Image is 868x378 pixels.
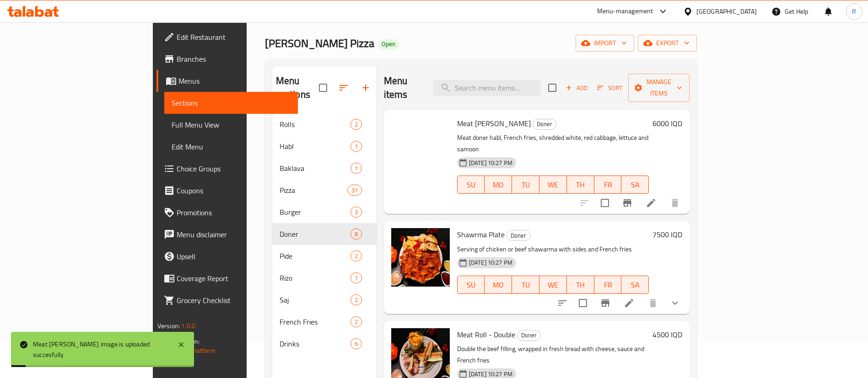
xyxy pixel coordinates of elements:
[156,267,298,289] a: Coverage Report
[172,141,291,152] span: Edit Menu
[457,343,649,366] p: Double the beef filling, wrapped in fresh bread with cheese, sauce and French fries
[351,318,361,326] span: 2
[177,185,291,196] span: Coupons
[594,276,622,294] button: FR
[378,39,399,50] div: Open
[156,48,298,70] a: Branches
[664,192,686,214] button: delete
[280,185,347,196] span: Pizza
[350,163,362,174] div: items
[351,252,361,261] span: 2
[543,178,563,192] span: WE
[616,192,638,214] button: Branch-specific-item
[485,276,512,294] button: MO
[625,278,645,292] span: SA
[350,294,362,305] div: items
[642,292,664,314] button: delete
[457,117,531,130] span: Meat [PERSON_NAME]
[156,289,298,311] a: Grocery Checklist
[696,6,757,16] div: [GEOGRAPHIC_DATA]
[350,119,362,130] div: items
[636,76,682,99] span: Manage items
[457,276,485,294] button: SU
[272,113,377,135] div: Rolls2
[573,293,593,313] span: Select to update
[595,193,615,213] span: Select to update
[156,158,298,180] a: Choice Groups
[351,142,361,151] span: 1
[597,83,622,93] span: Sort
[652,117,682,130] h6: 6000 IQD
[543,78,562,97] span: Select section
[333,77,355,99] span: Sort sections
[351,164,361,173] span: 1
[391,228,450,287] img: Shawrma Plate
[488,178,508,192] span: MO
[512,176,539,194] button: TU
[457,176,485,194] button: SU
[351,340,361,348] span: 6
[272,135,377,157] div: Habl1
[591,81,628,95] span: Sort items
[571,178,591,192] span: TH
[621,176,649,194] button: SA
[594,176,622,194] button: FR
[457,132,649,155] p: Meat doner habl, French fries, shredded white, red cabbage, lettuce and samoon
[595,81,625,95] button: Sort
[562,81,591,95] button: Add
[507,230,530,241] span: Doner
[156,224,298,245] a: Menu disclaimer
[652,228,682,241] h6: 7500 IQD
[625,178,645,192] span: SA
[280,141,350,152] span: Habl
[280,272,350,283] span: Rizo
[280,250,350,261] span: Pide
[350,229,362,240] div: items
[280,119,350,130] span: Rolls
[457,244,649,255] p: Serving of chicken or beef shawarma with sides and French fries
[433,80,541,96] input: search
[621,276,649,294] button: SA
[645,37,690,49] span: export
[177,53,291,64] span: Branches
[280,163,350,174] div: Baklava
[172,97,291,108] span: Sections
[488,278,508,292] span: MO
[156,202,298,224] a: Promotions
[177,207,291,218] span: Promotions
[272,289,377,311] div: Saj2
[272,245,377,267] div: Pide2
[156,245,298,267] a: Upsell
[272,267,377,289] div: Rizo1
[280,294,350,305] div: Saj
[33,339,168,360] div: Meat [PERSON_NAME] image is uploaded succesfully
[664,292,686,314] button: show more
[576,35,634,52] button: import
[512,276,539,294] button: TU
[272,333,377,355] div: Drinks6
[457,228,505,241] span: Shawrma Plate
[280,229,350,240] span: Doner
[177,273,291,284] span: Coverage Report
[516,178,536,192] span: TU
[465,258,516,267] span: [DATE] 10:27 PM
[567,276,594,294] button: TH
[177,251,291,262] span: Upsell
[461,178,481,192] span: SU
[265,33,374,53] span: [PERSON_NAME] Pizza
[567,176,594,194] button: TH
[638,35,697,52] button: export
[457,328,515,341] span: Meat Roll - Double
[348,186,361,195] span: 31
[646,197,657,208] a: Edit menu item
[384,74,422,101] h2: Menu items
[280,207,350,218] span: Burger
[852,6,856,16] span: R
[178,75,291,86] span: Menus
[350,207,362,218] div: items
[177,163,291,174] span: Choice Groups
[280,316,350,327] span: French Fries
